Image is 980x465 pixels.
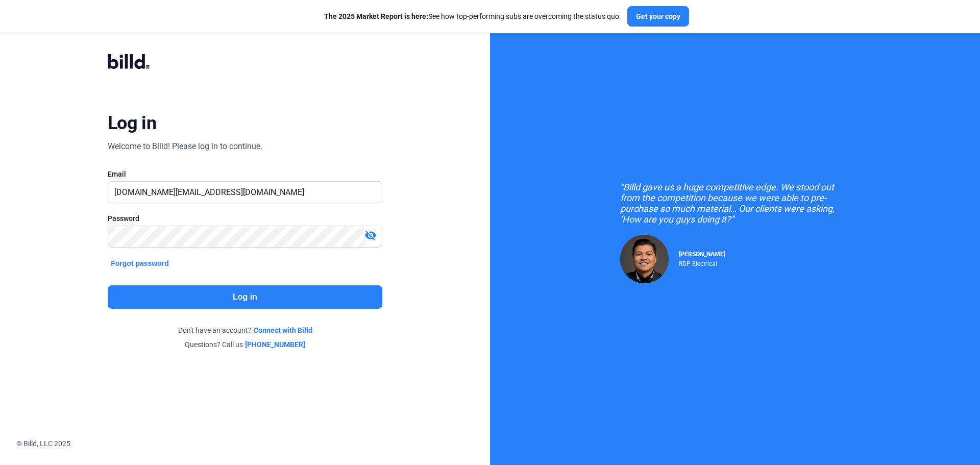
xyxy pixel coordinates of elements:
[324,12,428,20] span: The 2025 Market Report is here:
[245,339,305,350] a: [PHONE_NUMBER]
[620,235,669,283] img: Raul Pacheco
[108,285,382,309] button: Log in
[108,112,156,134] div: Log in
[108,213,382,224] div: Password
[108,325,382,335] div: Don't have an account?
[108,258,172,269] button: Forgot password
[108,140,262,153] div: Welcome to Billd! Please log in to continue.
[679,251,725,258] span: [PERSON_NAME]
[620,182,850,225] div: "Billd gave us a huge competitive edge. We stood out from the competition because we were able to...
[108,339,382,350] div: Questions? Call us
[108,169,382,179] div: Email
[254,325,312,335] a: Connect with Billd
[324,11,621,21] div: See how top-performing subs are overcoming the status quo.
[627,6,689,27] button: Get your copy
[679,258,725,267] div: RDP Electrical
[364,229,377,241] mat-icon: visibility_off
